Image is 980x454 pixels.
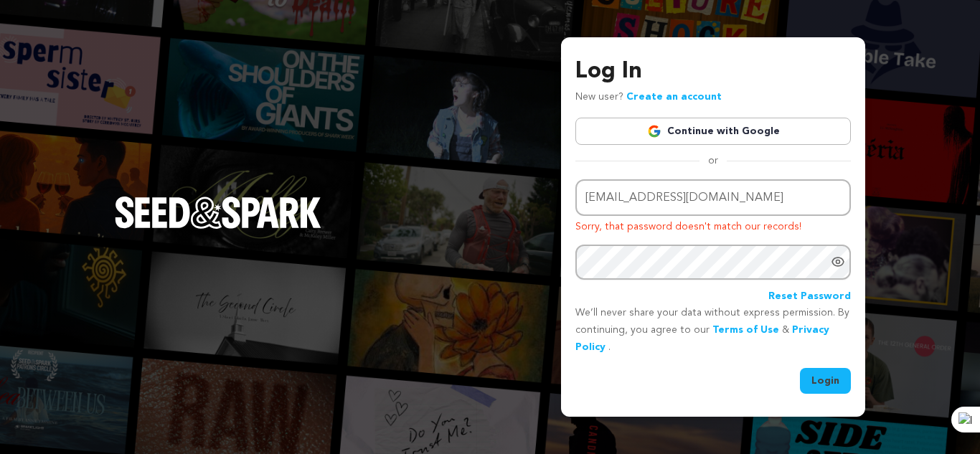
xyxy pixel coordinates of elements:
[626,92,722,102] a: Create an account
[647,124,661,138] img: Google logo
[712,325,779,335] a: Terms of Use
[575,89,722,106] p: New user?
[575,55,851,89] h3: Log In
[575,325,829,352] a: Privacy Policy
[575,179,851,216] input: Email address
[575,118,851,145] a: Continue with Google
[115,197,321,228] img: Seed&Spark Logo
[115,197,321,257] a: Seed&Spark Homepage
[699,153,727,168] span: or
[768,288,851,306] a: Reset Password
[800,368,851,394] button: Login
[575,219,851,236] p: Sorry, that password doesn't match our records!
[831,255,845,269] a: Show password as plain text. Warning: this will display your password on the screen.
[575,305,851,356] p: We’ll never share your data without express permission. By continuing, you agree to our & .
